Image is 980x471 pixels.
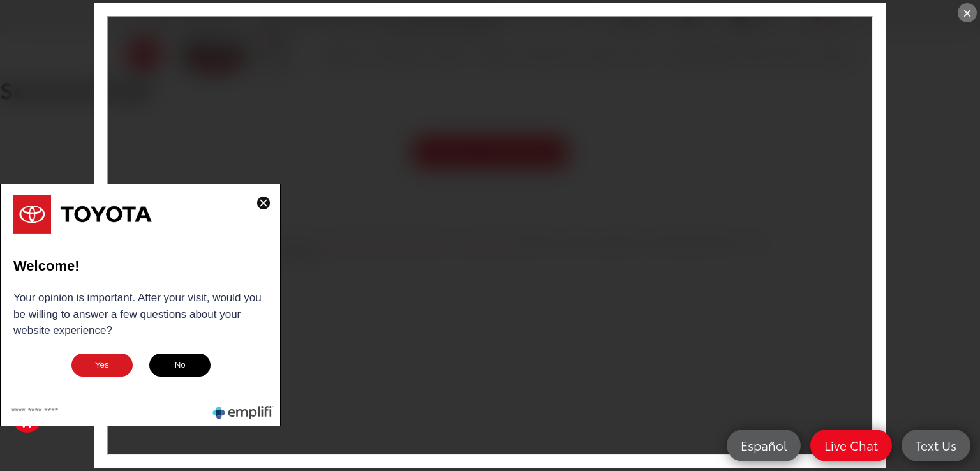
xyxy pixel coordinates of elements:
[909,437,963,453] span: Text Us
[818,437,884,453] span: Live Chat
[727,430,801,461] a: Español
[902,430,970,461] a: Text Us
[810,430,892,461] a: Live Chat
[958,3,977,22] div: ×
[734,437,793,453] span: Español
